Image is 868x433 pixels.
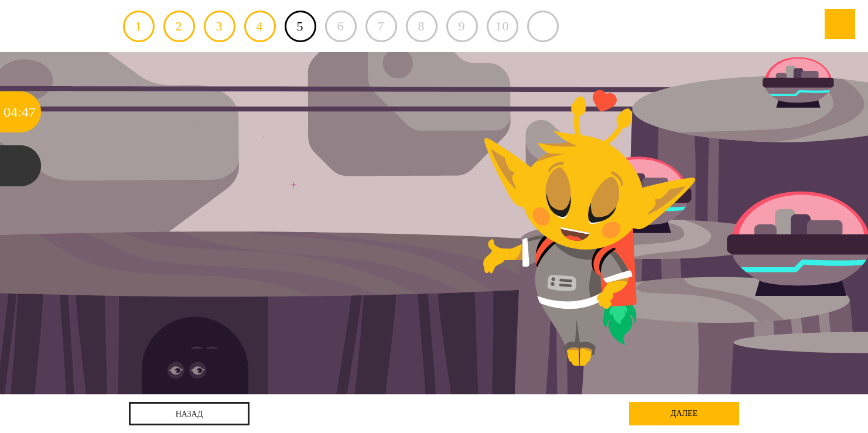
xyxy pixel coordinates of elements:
strong: Эмот: [183,118,220,133]
div: 6 [325,11,357,42]
div: : [18,91,22,132]
a: 1 [123,11,155,42]
div: 9 [446,11,478,42]
a: 5 [285,11,316,42]
div: 04 [4,91,18,132]
div: Нажми на ГЛАЗ, чтобы скрыть текст и посмотреть картинку полностью [396,99,422,125]
a: 2 [163,11,195,42]
a: 4 [244,11,276,42]
div: далее [629,402,739,425]
div: 47 [22,91,36,132]
div: 8 [406,11,438,42]
div: 7 [365,11,397,42]
a: назад [129,402,250,425]
a: 3 [204,11,235,42]
div: Когда-то отвращений не существовало. И эмоты доверяли всему: ели и трогали всё подряд. Пока не по... [160,117,386,291]
div: 10 [487,11,518,42]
